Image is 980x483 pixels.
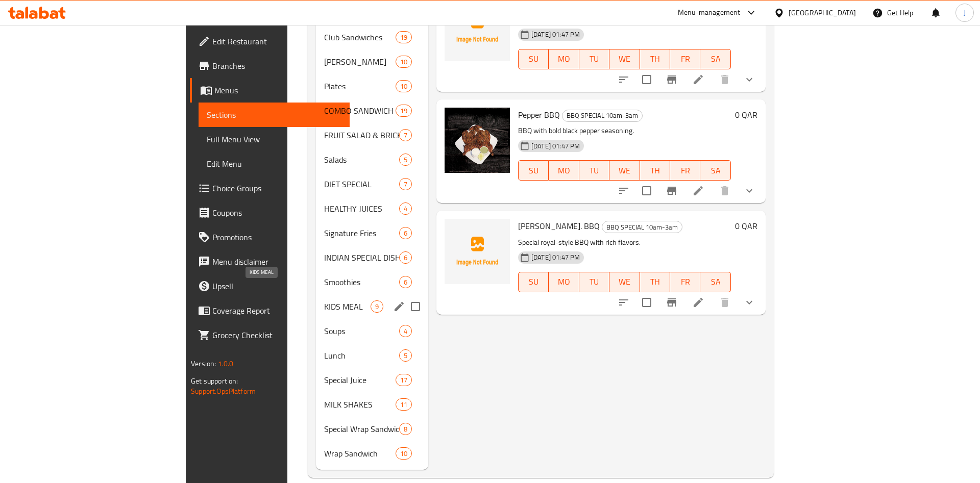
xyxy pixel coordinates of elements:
[614,52,635,66] span: WE
[692,185,704,197] a: Edit menu item
[640,272,670,292] button: TH
[579,49,609,69] button: TU
[400,253,411,263] span: 6
[735,108,757,122] h6: 0 QAR
[324,31,396,43] div: Club Sandwiches
[199,151,350,176] a: Edit Menu
[553,274,575,289] span: MO
[743,185,755,197] svg: Show Choices
[218,357,234,370] span: 1.0.0
[324,105,396,117] span: COMBO SANDWICH
[678,7,741,19] div: Menu-management
[396,447,412,460] div: items
[743,296,755,309] svg: Show Choices
[399,178,412,190] div: items
[614,163,635,178] span: WE
[523,274,545,289] span: SU
[316,25,428,49] div: Club Sandwiches19
[549,49,579,69] button: MO
[212,231,341,243] span: Promotions
[316,147,428,172] div: Salads5
[324,423,399,435] div: Special Wrap Sandwich
[396,374,412,386] div: items
[644,163,666,178] span: TH
[316,392,428,417] div: MILK SHAKES11
[324,325,399,337] span: Soups
[400,155,411,165] span: 5
[704,274,726,289] span: SA
[700,160,730,181] button: SA
[400,228,411,238] span: 6
[212,60,341,72] span: Branches
[659,179,684,203] button: Branch-specific-item
[583,163,605,178] span: TU
[692,296,704,309] a: Edit menu item
[324,349,399,362] span: Lunch
[396,398,412,411] div: items
[518,49,549,69] button: SU
[324,129,399,141] span: FRUIT SALAD & BRICKS
[316,368,428,392] div: Special Juice17
[713,179,737,203] button: delete
[316,417,428,441] div: Special Wrap Sandwich8
[316,294,428,319] div: KIDS MEAL9edit
[614,274,635,289] span: WE
[396,375,411,385] span: 17
[207,133,341,145] span: Full Menu View
[324,276,399,288] span: Smoothies
[214,84,341,96] span: Menus
[190,274,350,298] a: Upsell
[199,127,350,151] a: Full Menu View
[399,202,412,215] div: items
[190,200,350,225] a: Coupons
[399,154,412,166] div: items
[399,325,412,337] div: items
[609,272,640,292] button: WE
[553,163,575,178] span: MO
[518,218,600,234] span: [PERSON_NAME]. BBQ
[316,270,428,294] div: Smoothies6
[611,179,636,203] button: sort-choices
[579,272,609,292] button: TU
[400,131,411,140] span: 7
[518,107,560,122] span: Pepper BBQ
[324,374,396,386] div: Special Juice
[316,245,428,270] div: INDIAN SPECIAL DISHES 3pm-3am6
[400,180,411,189] span: 7
[371,302,383,312] span: 9
[190,249,350,274] a: Menu disclaimer
[324,227,399,239] span: Signature Fries
[396,449,411,459] span: 10
[324,300,371,313] span: KIDS MEAL
[396,57,411,67] span: 10
[636,292,657,313] span: Select to update
[212,35,341,47] span: Edit Restaurant
[583,52,605,66] span: TU
[324,178,399,190] span: DIET SPECIAL
[190,225,350,249] a: Promotions
[640,49,670,69] button: TH
[674,163,696,178] span: FR
[399,227,412,239] div: items
[636,180,657,201] span: Select to update
[527,252,584,262] span: [DATE] 01:47 PM
[324,80,396,92] span: Plates
[445,108,510,173] img: Pepper BBQ
[212,280,341,292] span: Upsell
[324,398,396,411] div: MILK SHAKES
[523,52,545,66] span: SU
[553,52,575,66] span: MO
[190,323,350,347] a: Grocery Checklist
[964,7,966,18] span: J
[583,274,605,289] span: TU
[518,124,731,137] p: BBQ with bold black pepper seasoning.
[789,7,856,18] div: [GEOGRAPHIC_DATA]
[674,52,696,66] span: FR
[700,272,730,292] button: SA
[324,447,396,460] span: Wrap Sandwich
[396,80,412,92] div: items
